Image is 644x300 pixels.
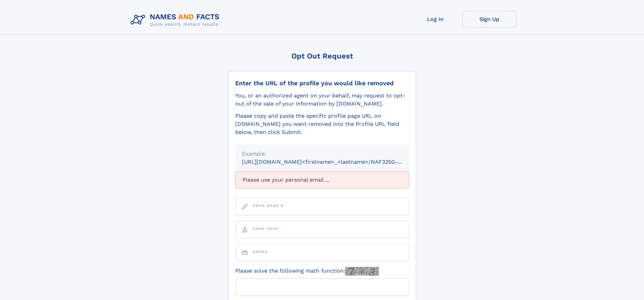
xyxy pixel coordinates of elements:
label: Please solve the following math function: [235,267,379,276]
div: Please use your personal email ... [235,171,409,188]
a: Log In [408,11,462,27]
img: Logo Names and Facts [128,11,225,29]
div: Example: [242,150,402,158]
div: Enter the URL of the profile you would like removed [235,79,409,87]
small: [URL][DOMAIN_NAME]<firstname>_<lastname>/NAF325G-xxxxxxxx [242,159,422,165]
div: You, or an authorized agent on your behalf, may request to opt-out of the sale of your informatio... [235,92,409,108]
div: Opt Out Request [228,52,416,60]
div: Please copy and paste the specific profile page URL on [DOMAIN_NAME] you want removed into the Pr... [235,112,409,136]
a: Sign Up [462,11,517,27]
